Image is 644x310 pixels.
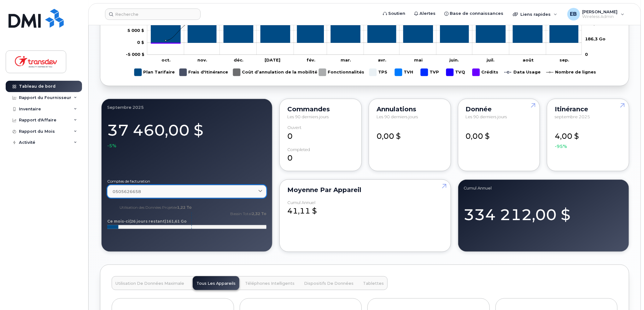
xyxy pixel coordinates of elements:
span: Soutien [388,10,405,17]
span: Téléphones Intelligents [245,281,295,286]
tspan: 161,61 Go [166,219,187,224]
span: EB [570,10,577,18]
tspan: [DATE] [265,58,280,63]
span: -95% [555,143,567,149]
tspan: 2,32 To [252,211,266,216]
tspan: 0 $ [137,40,144,45]
span: [PERSON_NAME] [583,9,618,14]
label: Comptes de facturation [107,179,266,183]
span: Les 90 derniers jours [287,114,329,119]
div: Cumul Annuel [464,185,623,190]
a: 0505626658 [107,185,266,198]
g: Coût d’annulation de la mobilité [233,66,317,79]
text: Utilisation des Données Projetée [120,205,192,210]
tspan: 372,5 Go [585,21,606,26]
div: 0 [287,147,354,164]
g: 0 $ [127,28,144,33]
text: Bassin Total [230,211,266,216]
span: Base de connaissances [450,10,503,17]
div: septembre 2025 [107,105,266,110]
tspan: oct. [161,58,171,63]
div: 41,11 $ [287,200,443,217]
span: 0505626658 [113,189,141,195]
span: Dispositifs de Données [304,281,354,286]
button: Tablettes [359,276,388,290]
tspan: sep. [559,58,569,63]
button: Téléphones Intelligents [241,276,298,290]
g: TVH [395,66,414,79]
g: Data Usage [505,66,541,79]
tspan: mai [414,58,423,63]
g: Légende [134,66,596,79]
span: Wireless Admin [583,14,618,19]
g: Fonctionnalités [319,66,364,79]
button: Dispositifs de Données [300,276,357,290]
span: Tablettes [363,281,384,286]
div: Ella Bernier [563,8,629,20]
a: Alertes [410,7,440,20]
div: Commandes [287,107,354,112]
span: Alertes [419,10,436,17]
g: TPS [369,66,389,79]
span: -5% [107,143,116,149]
tspan: août [523,58,534,63]
tspan: 1,22 To [177,205,192,210]
div: 0 [287,125,354,142]
tspan: avr. [378,58,386,63]
span: septembre 2025 [555,114,590,119]
span: Les 90 derniers jours [377,114,418,119]
div: 0,00 $ [466,125,532,142]
div: Annulations [377,107,443,112]
span: Les 90 derniers jours [466,114,507,119]
g: Nombre de lignes [546,66,596,79]
g: TVQ [446,66,466,79]
g: 0 $ [126,52,144,57]
span: Liens rapides [520,12,551,17]
tspan: fév. [307,58,315,63]
tspan: mar. [341,58,351,63]
span: Utilisation de Données Maximale [115,281,184,286]
tspan: 5 000 $ [127,28,144,33]
div: Itinérance [555,107,621,112]
g: Plan Tarifaire [134,66,175,79]
div: Cumul Annuel [287,200,315,205]
g: Frais d'Itinérance [179,66,228,79]
tspan: juil. [486,58,495,63]
tspan: 186,3 Go [585,36,606,41]
a: Base de connaissances [440,7,508,20]
a: Soutien [378,7,410,20]
g: Crédits [472,66,498,79]
div: 37 460,00 $ [107,118,266,149]
tspan: nov. [197,58,207,63]
div: Ouvert [287,125,302,130]
div: 4,00 $ [555,125,621,149]
tspan: -5 000 $ [126,52,144,57]
input: Recherche [105,9,201,20]
tspan: 0 [585,52,588,57]
button: Utilisation de Données Maximale [112,276,188,290]
div: completed [287,147,310,152]
g: TVP [421,66,440,79]
tspan: (26 jours restant) [129,219,166,224]
tspan: Ce mois-ci [107,219,129,224]
div: 334 212,00 $ [464,198,623,226]
div: Moyenne par Appareil [287,187,443,192]
tspan: déc. [234,58,243,63]
tspan: juin. [449,58,459,63]
div: Liens rapides [508,8,562,20]
div: Donnée [466,107,532,112]
div: 0,00 $ [377,125,443,142]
